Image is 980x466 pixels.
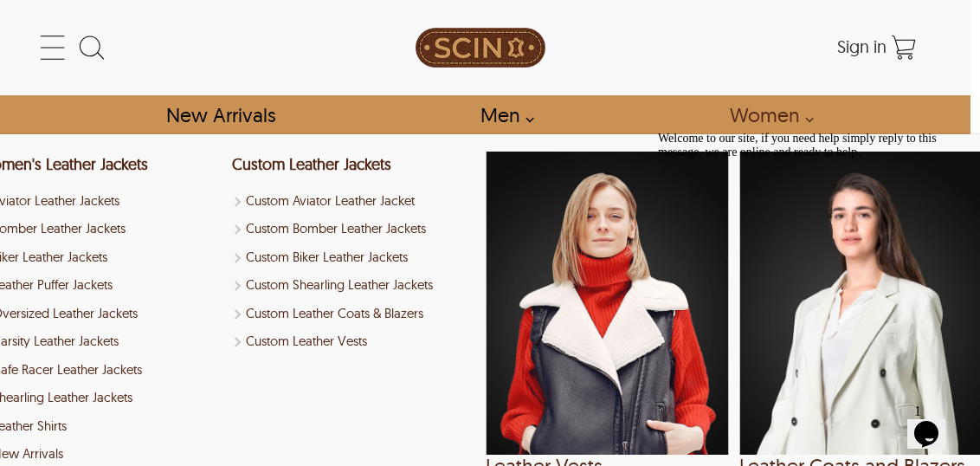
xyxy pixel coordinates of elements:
[710,95,823,134] a: Shop Women Leather Jackets
[837,42,887,55] a: Sign in
[651,125,963,388] iframe: chat widget
[7,7,319,35] div: Welcome to our site, if you need help simply reply to this message, we are online and ready to help.
[232,275,474,295] a: Shop Custom Shearling Leather Jackets
[486,152,728,455] img: Shop Leather Vests
[887,30,921,65] a: Shopping Cart
[232,304,474,324] a: Shop Custom Leather Coats & Blazers
[461,95,544,134] a: shop men's leather jackets
[907,397,963,449] iframe: chat widget
[232,248,474,268] a: Shop Custom Biker Leather Jackets
[7,7,286,34] span: Welcome to our site, if you need help simply reply to this message, we are online and ready to help.
[232,332,474,352] a: Shop Custom Leather Vests
[333,9,628,87] a: SCIN
[416,9,545,87] img: SCIN
[232,154,391,174] a: Shop Custom Leather Jackets
[837,36,887,57] span: Sign in
[232,191,474,211] a: Shop Custom Aviator Leather Jacket
[146,95,294,134] a: Shop New Arrivals
[232,219,474,239] a: Shop Custom Bomber Leather Jackets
